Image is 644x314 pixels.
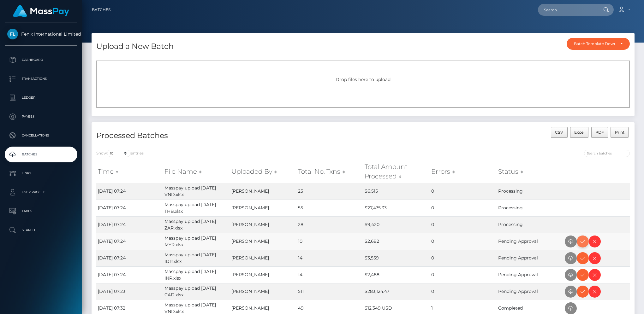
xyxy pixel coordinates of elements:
td: 0 [430,216,496,233]
a: Batches [92,3,110,16]
td: Pending Approval [497,283,563,300]
h4: Upload a New Batch [96,41,174,52]
p: User Profile [7,188,75,197]
p: Taxes [7,206,75,216]
a: User Profile [5,184,77,200]
p: Dashboard [7,55,75,65]
div: Batch Template Download [574,41,615,46]
td: [DATE] 07:24 [96,233,163,250]
td: $2,692 [363,233,430,250]
td: Masspay upload [DATE] INR.xlsx [163,266,230,283]
td: 10 [296,233,363,250]
span: Print [615,130,624,135]
button: Batch Template Download [567,38,630,50]
input: Search batches [584,150,630,157]
td: 14 [296,250,363,266]
a: Payees [5,109,77,125]
td: 0 [430,233,496,250]
p: Payees [7,112,75,121]
span: Fenix International Limited [5,31,77,37]
td: Masspay upload [DATE] VND.xlsx [163,183,230,200]
td: Masspay upload [DATE] THB.xlsx [163,200,230,216]
td: $2,488 [363,266,430,283]
img: MassPay Logo [13,5,69,17]
span: Drop files here to upload [336,77,391,82]
td: [PERSON_NAME] [230,266,296,283]
p: Transactions [7,74,75,84]
span: Excel [574,130,584,135]
td: $6,515 [363,183,430,200]
th: File Name: activate to sort column ascending [163,160,230,183]
span: PDF [595,130,604,135]
td: [PERSON_NAME] [230,200,296,216]
td: 0 [430,183,496,200]
p: Ledger [7,93,75,102]
td: $9,420 [363,216,430,233]
select: Showentries [107,150,131,157]
p: Cancellations [7,131,75,140]
td: 14 [296,266,363,283]
td: Masspay upload [DATE] CAD.xlsx [163,283,230,300]
td: 25 [296,183,363,200]
a: Links [5,166,77,181]
td: $3,559 [363,250,430,266]
td: [PERSON_NAME] [230,250,296,266]
td: Processing [497,183,563,200]
td: [DATE] 07:23 [96,283,163,300]
td: Processing [497,200,563,216]
label: Show entries [96,150,144,157]
td: 511 [296,283,363,300]
a: Taxes [5,203,77,219]
td: [DATE] 07:24 [96,266,163,283]
td: Masspay upload [DATE] ZAR.xlsx [163,216,230,233]
td: Processing [497,216,563,233]
td: [PERSON_NAME] [230,233,296,250]
td: [DATE] 07:24 [96,216,163,233]
td: 0 [430,283,496,300]
a: Cancellations [5,128,77,143]
th: Uploaded By: activate to sort column ascending [230,160,296,183]
td: Pending Approval [497,233,563,250]
h4: Processed Batches [96,130,358,141]
button: PDF [591,127,608,138]
th: Errors: activate to sort column ascending [430,160,496,183]
button: CSV [551,127,568,138]
td: [DATE] 07:24 [96,250,163,266]
a: Ledger [5,90,77,106]
a: Search [5,222,77,238]
img: Fenix International Limited [7,29,18,39]
td: [DATE] 07:24 [96,200,163,216]
td: $283,124.47 [363,283,430,300]
td: [PERSON_NAME] [230,216,296,233]
th: Time: activate to sort column ascending [96,160,163,183]
button: Excel [570,127,589,138]
p: Search [7,225,75,235]
th: Total No. Txns: activate to sort column ascending [296,160,363,183]
td: Masspay upload [DATE] IDR.xlsx [163,250,230,266]
a: Batches [5,147,77,162]
span: CSV [555,130,563,135]
td: Pending Approval [497,266,563,283]
button: Print [611,127,629,138]
td: [PERSON_NAME] [230,183,296,200]
input: Search... [538,4,597,16]
td: 0 [430,200,496,216]
th: Total Amount Processed: activate to sort column ascending [363,160,430,183]
p: Links [7,169,75,178]
td: 0 [430,266,496,283]
td: 55 [296,200,363,216]
td: 0 [430,250,496,266]
td: $27,475.33 [363,200,430,216]
a: Transactions [5,71,77,87]
td: [DATE] 07:24 [96,183,163,200]
a: Dashboard [5,52,77,68]
td: 28 [296,216,363,233]
th: Status: activate to sort column ascending [497,160,563,183]
td: [PERSON_NAME] [230,283,296,300]
p: Batches [7,150,75,159]
td: Masspay upload [DATE] MYR.xlsx [163,233,230,250]
td: Pending Approval [497,250,563,266]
